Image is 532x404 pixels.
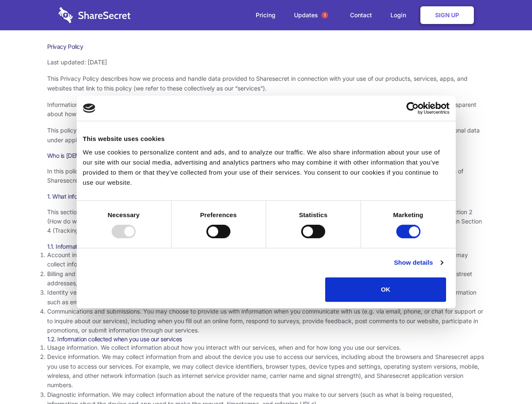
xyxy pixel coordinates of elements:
span: This section describes the various types of information we collect from and about you. To underst... [47,208,482,234]
span: Who is [DEMOGRAPHIC_DATA]? [47,152,131,159]
div: This website uses cookies [83,134,449,144]
span: 1.1. Information you provide to us [47,243,132,250]
span: In this policy, “Sharesecret,” “we,” “us,” and “our” refer to Sharesecret Inc., a U.S. company. S... [47,167,463,184]
h1: Privacy Policy [47,43,485,50]
span: 1 [321,12,328,19]
span: Device information. We may collect information from and about the device you use to access our se... [47,353,484,388]
div: We use cookies to personalize content and ads, and to analyze our traffic. We also share informat... [83,147,449,188]
span: 1. What information do we collect about you? [47,193,163,200]
iframe: Drift Widget Chat Controller [490,362,522,394]
span: This Privacy Policy describes how we process and handle data provided to Sharesecret in connectio... [47,75,468,91]
span: Account information. Our services generally require you to create an account before you can acces... [47,251,468,268]
strong: Marketing [393,211,423,218]
button: OK [325,277,446,302]
strong: Statistics [299,211,328,218]
span: Communications and submissions. You may choose to provide us with information when you communicat... [47,308,483,334]
a: Show details [394,258,443,268]
span: Usage information. We collect information about how you interact with our services, when and for ... [47,344,401,351]
strong: Preferences [200,211,237,218]
a: Login [382,2,419,28]
a: Contact [342,2,380,28]
a: Sign Up [420,6,474,24]
span: 1.2. Information collected when you use our services [47,335,182,343]
p: Last updated: [DATE] [47,58,485,67]
a: Pricing [247,2,284,28]
a: Usercentrics Cookiebot - opens in a new window [376,102,449,114]
span: Identity verification information. Some services require you to verify your identity as part of c... [47,289,476,305]
strong: Necessary [108,211,140,218]
span: Billing and payment information. In order to purchase a service, you may need to provide us with ... [47,270,472,287]
img: logo [83,104,96,113]
span: Information security and privacy are at the heart of what Sharesecret values and promotes as a co... [47,101,476,117]
span: This policy uses the term “personal data” to refer to information that is related to an identifie... [47,127,480,143]
img: logo-wordmark-white-trans-d4663122ce5f474addd5e946df7df03e33cb6a1c49d2221995e7729f52c070b2.svg [59,7,131,23]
